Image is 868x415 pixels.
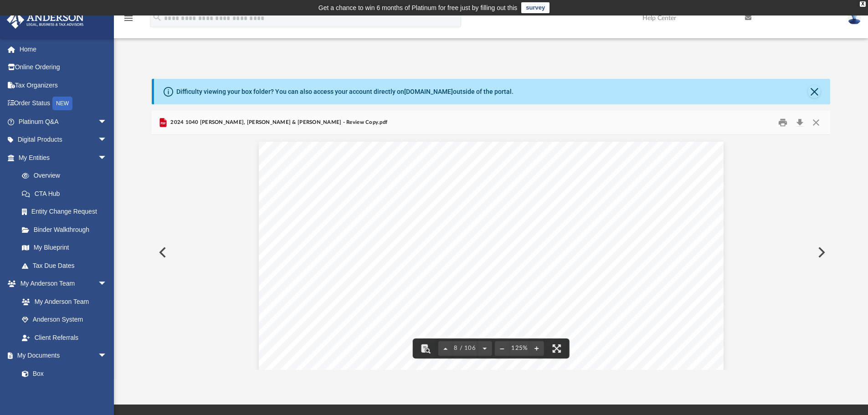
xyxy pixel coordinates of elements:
button: Close [808,85,821,98]
i: search [152,12,162,22]
button: Close [808,116,824,130]
span: GLOBAL [373,207,405,214]
a: Online Ordering [6,58,121,77]
span: DRIVE [389,216,416,223]
span: COPY [533,266,661,414]
a: Platinum Q&Aarrow_drop_down [6,113,121,131]
button: Previous page [438,338,452,359]
span: NV [383,225,394,232]
button: Print [774,116,792,130]
button: Toggle findbar [415,338,435,359]
a: Binder Walkthrough [13,220,121,239]
span: VEGAS, [346,225,378,232]
div: Preview [152,111,831,370]
span: [PERSON_NAME] [324,207,387,214]
a: survey [521,2,550,13]
div: NEW [52,97,72,110]
span: arrow_drop_down [98,275,116,293]
button: Zoom in [529,338,544,359]
button: Enter fullscreen [547,338,567,359]
a: Box [13,364,112,383]
div: Get a chance to win 6 months of Platinum for free just by filling out this [318,2,518,13]
a: Meeting Minutes [13,383,116,401]
button: Download [791,116,808,130]
span: GROUP, [459,207,491,214]
a: Client Referrals [13,328,116,347]
span: LAS [324,225,340,232]
div: Document Viewer [152,135,831,370]
div: File preview [152,135,831,370]
img: Anderson Advisors Platinum Portal [4,11,87,29]
a: My Entitiesarrow_drop_down [6,149,121,167]
a: CTA Hub [13,184,121,203]
a: Entity Change Request [13,203,121,221]
span: arrow_drop_down [98,149,116,167]
a: Home [6,40,121,58]
a: Order StatusNEW [6,94,121,113]
a: Overview [13,167,121,185]
span: arrow_drop_down [98,347,116,365]
i: menu [123,13,134,24]
span: arrow_drop_down [98,113,116,131]
a: My Anderson Team [13,292,112,311]
a: menu [123,17,134,24]
a: My Anderson Teamarrow_drop_down [6,275,116,293]
a: My Documentsarrow_drop_down [6,347,116,365]
button: Next page [478,338,492,359]
div: close [860,1,866,7]
a: Anderson System [13,311,116,329]
a: My Blueprint [13,239,116,257]
span: 3225 [324,216,346,223]
span: [PERSON_NAME] [351,216,413,223]
span: LLC [496,207,512,214]
div: Difficulty viewing your box folder? You can also access your account directly on outside of the p... [176,87,514,97]
button: 8 / 106 [452,338,478,359]
button: Zoom out [495,338,509,359]
a: [DOMAIN_NAME] [404,88,453,95]
a: Tax Due Dates [13,256,121,275]
span: arrow_drop_down [98,131,116,149]
span: 2024 1040 [PERSON_NAME], [PERSON_NAME] & [PERSON_NAME] - Review Copy.pdf [169,118,387,127]
span: 8 / 106 [452,345,478,351]
img: User Pic [847,11,861,25]
div: Current zoom level [509,345,529,351]
a: Digital Productsarrow_drop_down [6,131,121,149]
button: Previous File [152,240,172,265]
span: BUSINESS [410,207,453,214]
span: 89121 [405,225,432,232]
a: Tax Organizers [6,76,121,94]
button: Next File [811,240,831,265]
